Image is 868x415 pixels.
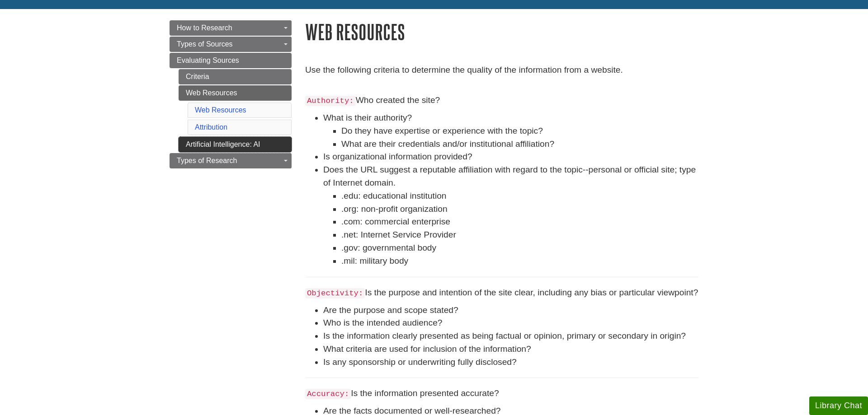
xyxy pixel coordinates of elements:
[305,286,698,299] p: Is the purpose and intention of the site clear, including any bias or particular viewpoint?
[323,112,698,150] li: What is their authority?
[323,317,698,330] li: Who is the intended audience?
[323,356,698,369] li: Is any sponsorship or underwriting fully disclosed?
[305,288,365,298] code: Objectivity:
[341,190,698,203] li: .edu: educational institution
[179,69,292,84] a: Criteria
[341,255,698,268] li: .mil: military body
[305,94,698,107] p: Who created the site?
[323,304,698,317] li: Are the purpose and scope stated?
[305,389,351,399] code: Accuracy:
[177,24,232,32] span: How to Research
[170,37,292,52] a: Types of Sources
[341,215,698,228] li: .com: commercial enterprise
[341,242,698,255] li: .gov: governmental body
[177,157,237,164] span: Types of Research
[305,64,698,90] p: Use the following criteria to determine the quality of the information from a website.
[323,163,698,267] li: Does the URL suggest a reputable affiliation with regard to the topic--personal or official site;...
[170,20,292,168] div: Guide Page Menu
[179,85,292,101] a: Web Resources
[305,20,698,43] h1: Web Resources
[305,387,698,400] p: Is the information presented accurate?
[170,53,292,68] a: Evaluating Sources
[170,20,292,36] a: How to Research
[323,330,698,343] li: Is the information clearly presented as being factual or opinion, primary or secondary in origin?
[341,228,698,242] li: .net: Internet Service Provider
[195,106,246,114] a: Web Resources
[323,343,698,356] li: What criteria are used for inclusion of the information?
[341,203,698,216] li: .org: non-profit organization
[305,96,356,106] code: Authority:
[341,138,698,151] li: What are their credentials and/or institutional affiliation?
[170,153,292,168] a: Types of Research
[809,396,868,415] button: Library Chat
[323,150,698,163] li: Is organizational information provided?
[341,125,698,138] li: Do they have expertise or experience with the topic?
[177,56,239,64] span: Evaluating Sources
[177,40,233,48] span: Types of Sources
[195,123,227,131] a: Attribution
[179,137,292,152] a: Artificial Intelligence: AI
